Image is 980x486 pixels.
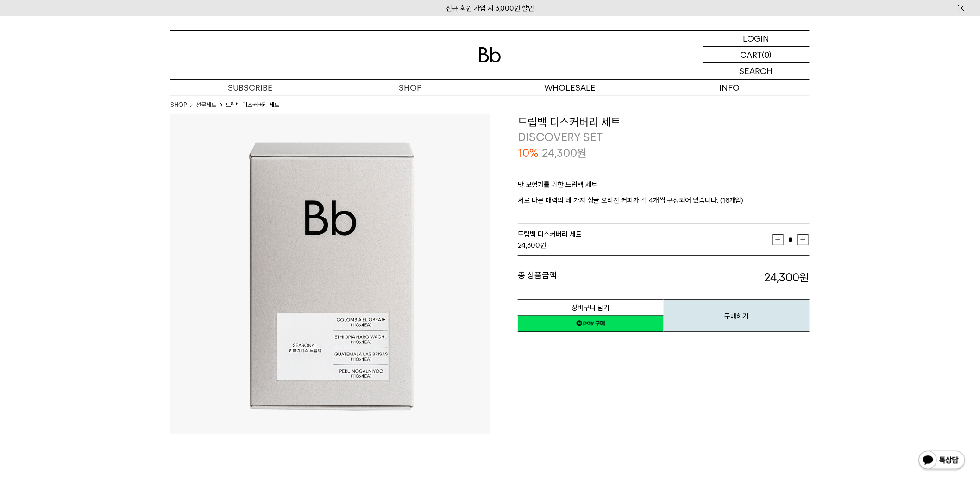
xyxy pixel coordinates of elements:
button: 장바구니 담기 [518,299,664,316]
b: 원 [800,271,810,284]
p: 10% [518,145,538,161]
p: 24,300 [542,145,587,161]
a: SHOP [170,100,187,110]
strong: 24,300 [518,241,540,249]
span: 드립백 디스커버리 세트 [518,230,582,238]
li: 드립백 디스커버리 세트 [226,100,279,110]
dt: 총 상품금액 [518,270,664,286]
p: INFO [650,80,810,96]
p: 맛 모험가를 위한 드립백 세트 [518,179,810,195]
p: 서로 다른 매력의 네 가지 싱글 오리진 커피가 각 4개씩 구성되어 있습니다. (16개입) [518,195,810,206]
button: 감소 [773,234,784,245]
img: 로고 [479,47,501,62]
button: 구매하기 [664,299,810,332]
a: SUBSCRIBE [170,80,330,96]
h3: 드립백 디스커버리 세트 [518,114,810,130]
p: (0) [762,47,772,62]
a: SHOP [330,80,490,96]
div: 원 [518,240,773,251]
button: 증가 [798,234,809,245]
a: 선물세트 [196,100,216,110]
strong: 24,300 [765,271,810,284]
a: 새창 [518,315,664,332]
p: DISCOVERY SET [518,130,810,145]
img: 드립백 디스커버리 세트 [170,114,490,434]
span: 원 [577,146,587,160]
p: LOGIN [743,31,770,46]
p: WHOLESALE [490,80,650,96]
p: SEARCH [740,63,773,79]
a: CART (0) [703,47,810,63]
a: LOGIN [703,31,810,47]
p: CART [741,47,762,62]
a: 신규 회원 가입 시 3,000원 할인 [446,4,534,12]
